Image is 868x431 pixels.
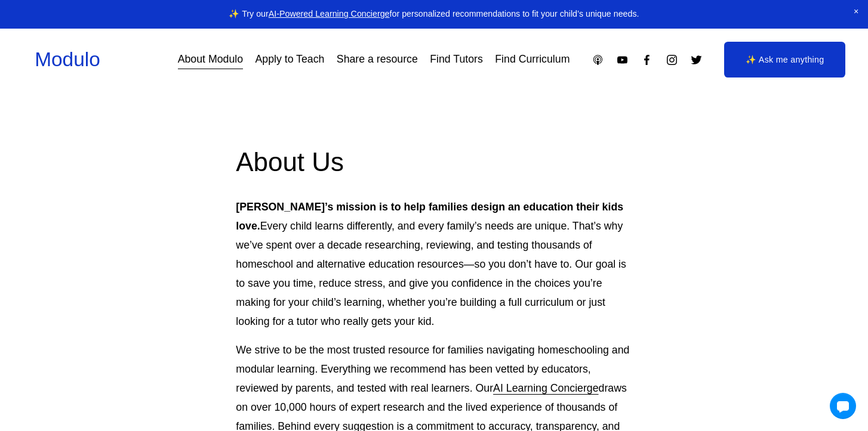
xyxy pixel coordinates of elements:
a: Twitter [690,54,703,66]
a: Modulo [35,48,100,70]
a: Share a resource [337,49,418,70]
p: Every child learns differently, and every family’s needs are unique. That’s why we’ve spent over ... [236,198,632,331]
strong: [PERSON_NAME]’s mission is to help families design an education their kids love. [236,201,626,232]
h2: About Us [236,145,632,179]
a: Apple Podcasts [592,54,604,66]
a: AI-Powered Learning Concierge [269,9,390,18]
a: Apply to Teach [255,49,324,70]
a: YouTube [616,54,629,66]
a: Find Curriculum [495,49,570,70]
a: Facebook [641,54,653,66]
a: Find Tutors [430,49,483,70]
a: ✨ Ask me anything [724,42,845,77]
a: AI Learning Concierge [493,382,598,394]
a: About Modulo [178,49,243,70]
a: Instagram [666,54,678,66]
